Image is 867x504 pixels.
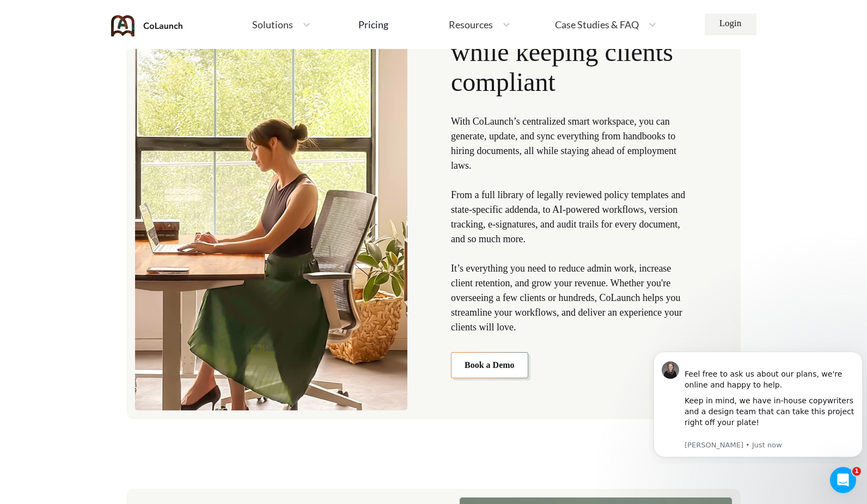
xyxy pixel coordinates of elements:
a: Login [705,14,756,35]
p: With CoLaunch’s centralized smart workspace, you can generate, update, and sync everything from h... [451,114,693,335]
a: Pricing [358,15,388,34]
span: Resources [449,20,493,29]
div: Pricing [358,20,388,29]
a: Book a Demo [451,352,528,378]
iframe: Intercom live chat [830,467,856,493]
span: Solutions [252,20,293,29]
iframe: Intercom notifications message [649,342,867,464]
span: 1 [852,467,861,476]
span: while keeping clients compliant [451,37,693,97]
img: coLaunch [111,15,183,36]
span: Case Studies & FAQ [555,20,639,29]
